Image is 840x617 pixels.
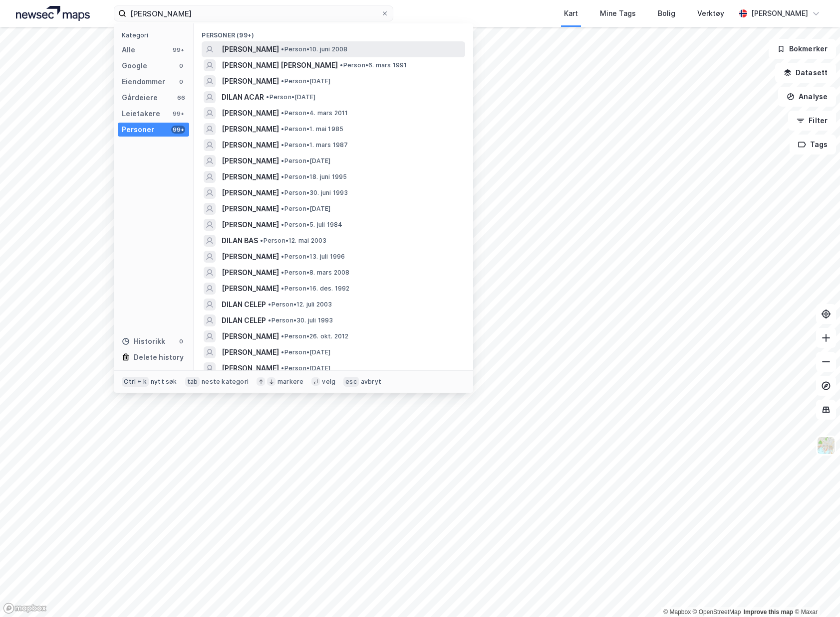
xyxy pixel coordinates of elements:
span: Person • [DATE] [281,205,330,213]
div: Verktøy [697,7,724,19]
button: Bokmerker [769,39,836,59]
a: Mapbox homepage [3,603,47,614]
span: • [340,61,343,69]
div: Mine Tags [600,7,636,19]
span: [PERSON_NAME] [222,171,279,183]
div: avbryt [361,378,381,386]
span: Person • 4. mars 2011 [281,109,348,117]
a: Mapbox [663,609,691,616]
span: [PERSON_NAME] [222,203,279,215]
span: [PERSON_NAME] [222,346,279,358]
input: Søk på adresse, matrikkel, gårdeiere, leietakere eller personer [126,6,381,21]
span: [PERSON_NAME] [222,155,279,167]
div: Kontrollprogram for chat [790,569,840,617]
div: nytt søk [151,378,177,386]
span: DILAN CELEP [222,314,266,326]
span: Person • 6. mars 1991 [340,61,407,69]
div: Ctrl + k [122,377,149,387]
div: Historikk [122,335,165,347]
span: Person • 18. juni 1995 [281,173,347,181]
span: Person • [DATE] [281,364,330,372]
div: Kart [564,7,578,19]
div: tab [185,377,200,387]
span: [PERSON_NAME] [222,107,279,119]
span: • [281,109,284,117]
span: • [281,205,284,212]
span: [PERSON_NAME] [222,43,279,55]
span: [PERSON_NAME] [222,139,279,151]
button: Datasett [775,63,836,83]
div: 0 [177,78,185,86]
a: Improve this map [744,609,793,616]
div: Personer (99+) [194,23,473,41]
img: logo.a4113a55bc3d86da70a041830d287a7e.svg [16,6,90,21]
span: Person • 5. juli 1984 [281,221,342,229]
span: • [268,301,271,308]
div: markere [278,378,303,386]
span: • [281,77,284,85]
div: 0 [177,337,185,345]
span: • [281,285,284,292]
span: Person • [DATE] [266,93,315,101]
span: [PERSON_NAME] [222,267,279,279]
div: Leietakere [122,108,160,120]
button: Tags [790,135,836,154]
span: Person • [DATE] [281,157,330,165]
iframe: Chat Widget [790,569,840,617]
div: 66 [177,94,185,102]
span: [PERSON_NAME] [222,187,279,199]
div: Gårdeiere [122,92,158,104]
span: Person • 12. juli 2003 [268,301,332,308]
div: Delete history [134,351,184,363]
span: [PERSON_NAME] [222,123,279,135]
span: • [281,269,284,276]
span: Person • 13. juli 1996 [281,253,345,261]
div: Kategori [122,31,189,39]
div: 99+ [171,110,185,118]
span: • [260,237,263,244]
span: DILAN CELEP [222,299,266,310]
span: Person • 30. juli 1993 [268,316,333,324]
div: Alle [122,44,135,56]
a: OpenStreetMap [693,609,741,616]
span: Person • 1. mai 1985 [281,125,343,133]
div: Google [122,60,147,72]
span: DILAN BAS [222,235,258,247]
span: • [281,221,284,228]
span: • [281,45,284,53]
span: [PERSON_NAME] [222,75,279,87]
span: [PERSON_NAME] [222,251,279,263]
span: • [281,125,284,133]
div: Bolig [658,7,675,19]
span: Person • 10. juni 2008 [281,45,347,53]
span: Person • [DATE] [281,348,330,356]
span: • [268,316,271,324]
button: Analyse [778,87,836,107]
span: • [281,189,284,196]
div: 99+ [171,126,185,134]
span: DILAN ACAR [222,91,264,103]
button: Filter [788,111,836,131]
div: Personer [122,124,154,136]
span: Person • [DATE] [281,77,330,85]
span: Person • 8. mars 2008 [281,269,349,277]
div: 0 [177,62,185,70]
span: [PERSON_NAME] [222,283,279,295]
span: Person • 12. mai 2003 [260,237,326,245]
span: • [281,157,284,164]
span: • [281,173,284,180]
span: Person • 30. juni 1993 [281,189,348,197]
div: 99+ [171,46,185,54]
span: • [281,141,284,149]
span: [PERSON_NAME] [222,330,279,342]
div: esc [343,377,359,387]
img: Z [817,436,836,455]
span: • [281,348,284,356]
span: Person • 26. okt. 2012 [281,332,348,340]
span: • [266,93,269,101]
span: Person • 1. mars 1987 [281,141,348,149]
div: [PERSON_NAME] [751,7,808,19]
span: [PERSON_NAME] [222,219,279,231]
span: [PERSON_NAME] [222,362,279,374]
span: [PERSON_NAME] [PERSON_NAME] [222,59,338,71]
